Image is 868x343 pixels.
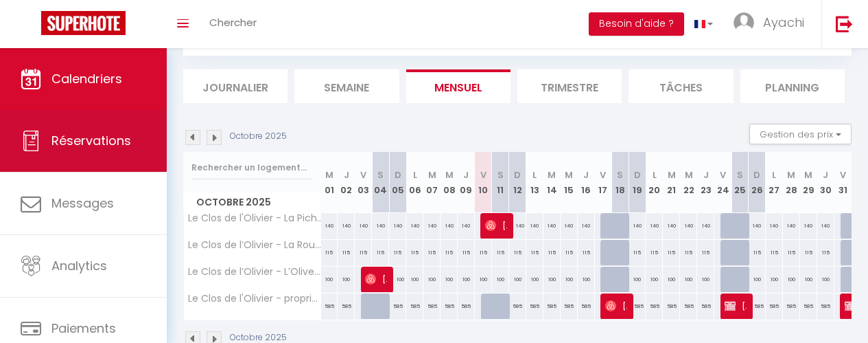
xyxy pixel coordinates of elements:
[321,240,338,265] div: 115
[321,152,338,213] th: 01
[406,69,511,103] li: Mensuel
[697,294,714,319] div: 585
[458,152,475,213] th: 09
[321,294,338,319] div: 585
[389,294,406,319] div: 585
[441,152,458,213] th: 08
[787,168,795,181] abbr: M
[406,213,423,239] div: 140
[697,267,714,292] div: 100
[51,70,122,87] span: Calendriers
[186,213,323,223] span: Le Clos de l'Olivier - La Picholine
[406,240,423,265] div: 115
[605,293,627,319] span: [PERSON_NAME]
[423,152,441,213] th: 07
[480,168,486,181] abbr: V
[783,240,800,265] div: 115
[578,240,595,265] div: 115
[548,168,556,181] abbr: M
[561,267,578,292] div: 100
[578,294,595,319] div: 585
[406,294,423,319] div: 585
[663,213,680,239] div: 140
[360,168,366,181] abbr: V
[629,267,646,292] div: 100
[578,213,595,239] div: 140
[561,294,578,319] div: 585
[413,168,417,181] abbr: L
[475,267,492,292] div: 100
[680,267,697,292] div: 100
[445,168,454,181] abbr: M
[509,267,526,292] div: 100
[583,168,589,181] abbr: J
[372,213,389,239] div: 140
[441,213,458,239] div: 140
[646,294,663,319] div: 585
[561,152,578,213] th: 15
[629,152,646,213] th: 19
[458,213,475,239] div: 140
[817,267,834,292] div: 100
[749,240,766,265] div: 115
[338,267,355,292] div: 100
[766,152,783,213] th: 27
[463,168,469,181] abbr: J
[703,168,709,181] abbr: J
[41,11,126,35] img: Super Booking
[772,168,776,181] abbr: L
[646,152,663,213] th: 20
[509,213,526,239] div: 140
[578,267,595,292] div: 100
[441,294,458,319] div: 585
[783,213,800,239] div: 140
[543,294,561,319] div: 585
[800,267,817,292] div: 100
[629,294,646,319] div: 585
[294,69,399,103] li: Semaine
[823,168,828,181] abbr: J
[492,240,509,265] div: 115
[186,267,323,277] span: Le Clos de l’Olivier - L’Olivette
[817,240,834,265] div: 115
[589,12,684,36] button: Besoin d'aide ?
[389,213,406,239] div: 140
[749,152,766,213] th: 26
[526,152,543,213] th: 13
[475,152,492,213] th: 10
[617,168,623,181] abbr: S
[663,240,680,265] div: 115
[753,168,760,181] abbr: D
[804,168,812,181] abbr: M
[734,12,754,33] img: ...
[355,213,372,239] div: 140
[475,240,492,265] div: 115
[372,152,389,213] th: 04
[186,294,323,304] span: Le Clos de l'Olivier - propriété 20 couchages
[485,212,507,239] span: [PERSON_NAME]
[840,168,846,181] abbr: V
[344,168,349,181] abbr: J
[766,294,783,319] div: 585
[629,69,733,103] li: Tâches
[600,168,606,181] abbr: V
[183,69,288,103] li: Journalier
[634,168,641,181] abbr: D
[355,152,372,213] th: 03
[441,240,458,265] div: 115
[51,320,116,337] span: Paiements
[514,168,521,181] abbr: D
[817,294,834,319] div: 585
[783,267,800,292] div: 100
[720,168,726,181] abbr: V
[653,168,657,181] abbr: L
[389,267,406,292] div: 100
[578,152,595,213] th: 16
[685,168,693,181] abbr: M
[749,213,766,239] div: 140
[629,240,646,265] div: 115
[836,15,853,32] img: logout
[749,124,852,144] button: Gestion des prix
[663,152,680,213] th: 21
[509,152,526,213] th: 12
